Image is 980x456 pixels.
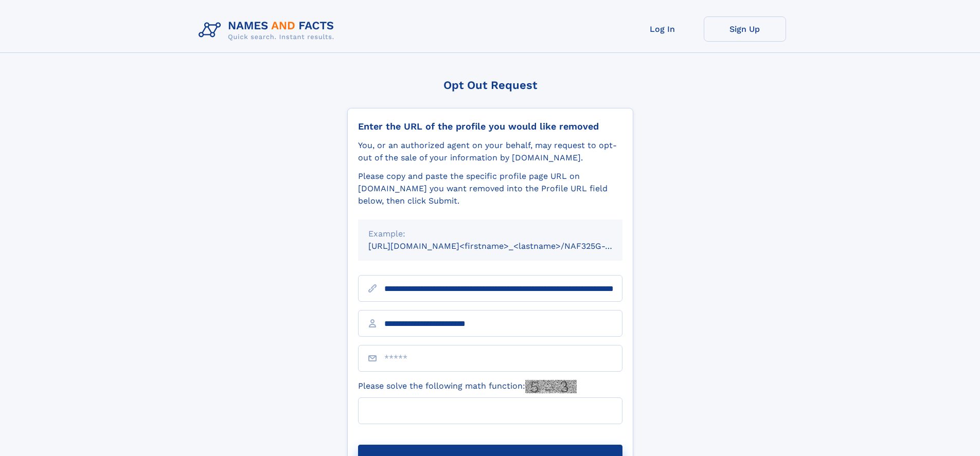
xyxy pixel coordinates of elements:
[368,228,612,240] div: Example:
[358,121,622,132] div: Enter the URL of the profile you would like removed
[358,380,577,393] label: Please solve the following math function:
[621,16,704,42] a: Log In
[358,170,622,207] div: Please copy and paste the specific profile page URL on [DOMAIN_NAME] you want removed into the Pr...
[704,16,786,42] a: Sign Up
[194,16,343,44] img: Logo Names and Facts
[347,79,633,92] div: Opt Out Request
[368,241,642,251] small: [URL][DOMAIN_NAME]<firstname>_<lastname>/NAF325G-xxxxxxxx
[358,139,622,164] div: You, or an authorized agent on your behalf, may request to opt-out of the sale of your informatio...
